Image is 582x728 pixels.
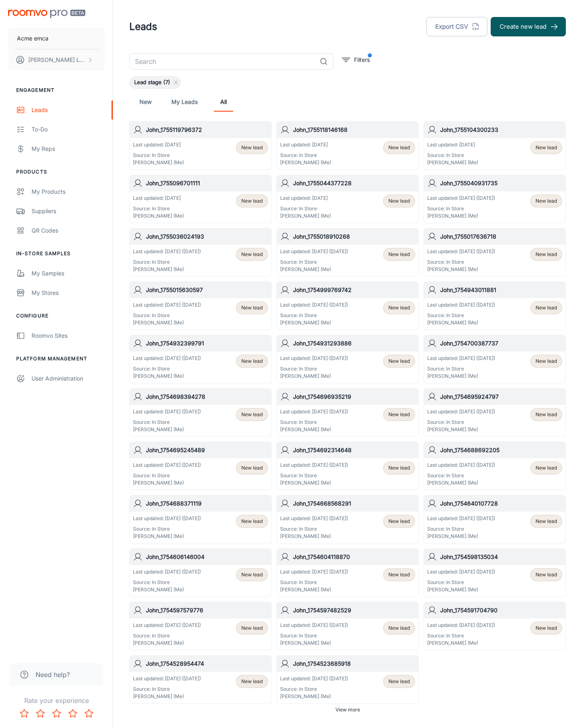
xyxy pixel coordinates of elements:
[276,228,419,277] a: John_1755018910268Last updated: [DATE] ([DATE])Source: In Store[PERSON_NAME] (Me)New lead
[280,622,348,629] p: Last updated: [DATE] ([DATE])
[129,335,272,383] a: John_1754932399791Last updated: [DATE] ([DATE])Source: In Store[PERSON_NAME] (Me)New lead
[133,266,201,273] p: [PERSON_NAME] (Me)
[241,358,263,365] span: New lead
[146,392,268,401] h6: John_1754698394278
[427,266,495,273] p: [PERSON_NAME] (Me)
[388,678,410,685] span: New lead
[427,141,478,148] p: Last updated: [DATE]
[276,175,419,223] a: John_1755044377228Last updated: [DATE]Source: In Store[PERSON_NAME] (Me)New lead
[129,121,272,170] a: John_1755119796372Last updated: [DATE]Source: In Store[PERSON_NAME] (Me)New lead
[280,355,348,362] p: Last updated: [DATE] ([DATE])
[427,525,495,533] p: Source: In Store
[276,121,419,170] a: John_1755118146168Last updated: [DATE]Source: In Store[PERSON_NAME] (Me)New lead
[354,55,370,64] p: Filters
[129,495,272,544] a: John_1754688371119Last updated: [DATE] ([DATE])Source: In Store[PERSON_NAME] (Me)New lead
[280,568,348,576] p: Last updated: [DATE] ([DATE])
[6,696,106,705] p: Rate your experience
[129,228,272,277] a: John_1755036024193Last updated: [DATE] ([DATE])Source: In Store[PERSON_NAME] (Me)New lead
[280,205,331,212] p: Source: In Store
[146,232,268,241] h6: John_1755036024193
[241,678,263,685] span: New lead
[427,248,495,255] p: Last updated: [DATE] ([DATE])
[388,144,410,151] span: New lead
[424,121,566,170] a: John_1755104300233Last updated: [DATE]Source: In Store[PERSON_NAME] (Me)New lead
[388,304,410,311] span: New lead
[32,207,105,216] div: Suppliers
[280,312,348,319] p: Source: In Store
[32,106,105,114] div: Leads
[276,548,419,597] a: John_1754604118870Last updated: [DATE] ([DATE])Source: In Store[PERSON_NAME] (Me)New lead
[133,419,201,426] p: Source: In Store
[388,411,410,418] span: New lead
[427,461,495,469] p: Last updated: [DATE] ([DATE])
[129,655,272,704] a: John_1754528954474Last updated: [DATE] ([DATE])Source: In Store[PERSON_NAME] (Me)New lead
[133,426,201,433] p: [PERSON_NAME] (Me)
[536,144,557,151] span: New lead
[280,426,348,433] p: [PERSON_NAME] (Me)
[427,195,495,202] p: Last updated: [DATE] ([DATE])
[280,632,348,639] p: Source: In Store
[133,479,201,487] p: [PERSON_NAME] (Me)
[280,195,331,202] p: Last updated: [DATE]
[28,55,85,64] p: [PERSON_NAME] Leaptools
[16,705,32,722] button: Rate 1 star
[536,358,557,365] span: New lead
[536,464,557,472] span: New lead
[388,571,410,578] span: New lead
[241,624,263,632] span: New lead
[241,411,263,418] span: New lead
[280,639,348,647] p: [PERSON_NAME] (Me)
[280,258,348,266] p: Source: In Store
[424,388,566,437] a: John_1754695924797Last updated: [DATE] ([DATE])Source: In Store[PERSON_NAME] (Me)New lead
[427,568,495,576] p: Last updated: [DATE] ([DATE])
[171,92,198,112] a: My Leads
[293,286,415,294] h6: John_1754999769742
[293,659,415,668] h6: John_1754523685918
[36,670,70,679] span: Need help?
[293,125,415,134] h6: John_1755118146168
[388,358,410,365] span: New lead
[427,365,495,372] p: Source: In Store
[81,705,97,722] button: Rate 5 star
[427,152,478,159] p: Source: In Store
[424,175,566,223] a: John_1755040931735Last updated: [DATE] ([DATE])Source: In Store[PERSON_NAME] (Me)New lead
[133,686,201,693] p: Source: In Store
[133,355,201,362] p: Last updated: [DATE] ([DATE])
[280,212,331,220] p: [PERSON_NAME] (Me)
[280,301,348,309] p: Last updated: [DATE] ([DATE])
[440,606,562,615] h6: John_1754591704790
[440,499,562,508] h6: John_1754640107728
[276,335,419,383] a: John_1754931293886Last updated: [DATE] ([DATE])Source: In Store[PERSON_NAME] (Me)New lead
[440,392,562,401] h6: John_1754695924797
[276,442,419,490] a: John_1754692314648Last updated: [DATE] ([DATE])Source: In Store[PERSON_NAME] (Me)New lead
[427,426,495,433] p: [PERSON_NAME] (Me)
[32,331,105,340] div: Roomvo Sites
[129,602,272,650] a: John_1754597579776Last updated: [DATE] ([DATE])Source: In Store[PERSON_NAME] (Me)New lead
[427,515,495,522] p: Last updated: [DATE] ([DATE])
[133,579,201,586] p: Source: In Store
[427,355,495,362] p: Last updated: [DATE] ([DATE])
[133,622,201,629] p: Last updated: [DATE] ([DATE])
[340,53,372,66] button: filter
[280,408,348,415] p: Last updated: [DATE] ([DATE])
[536,304,557,311] span: New lead
[280,319,348,326] p: [PERSON_NAME] (Me)
[280,525,348,533] p: Source: In Store
[146,446,268,455] h6: John_1754695245489
[280,266,348,273] p: [PERSON_NAME] (Me)
[536,624,557,632] span: New lead
[388,251,410,258] span: New lead
[129,442,272,490] a: John_1754695245489Last updated: [DATE] ([DATE])Source: In Store[PERSON_NAME] (Me)New lead
[427,622,495,629] p: Last updated: [DATE] ([DATE])
[133,248,201,255] p: Last updated: [DATE] ([DATE])
[32,144,105,153] div: My Reps
[8,49,105,70] button: [PERSON_NAME] Leaptools
[424,281,566,330] a: John_1754943011881Last updated: [DATE] ([DATE])Source: In Store[PERSON_NAME] (Me)New lead
[133,568,201,576] p: Last updated: [DATE] ([DATE])
[276,281,419,330] a: John_1754999769742Last updated: [DATE] ([DATE])Source: In Store[PERSON_NAME] (Me)New lead
[129,388,272,437] a: John_1754698394278Last updated: [DATE] ([DATE])Source: In Store[PERSON_NAME] (Me)New lead
[241,571,263,578] span: New lead
[133,141,184,148] p: Last updated: [DATE]
[133,258,201,266] p: Source: In Store
[133,586,201,593] p: [PERSON_NAME] (Me)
